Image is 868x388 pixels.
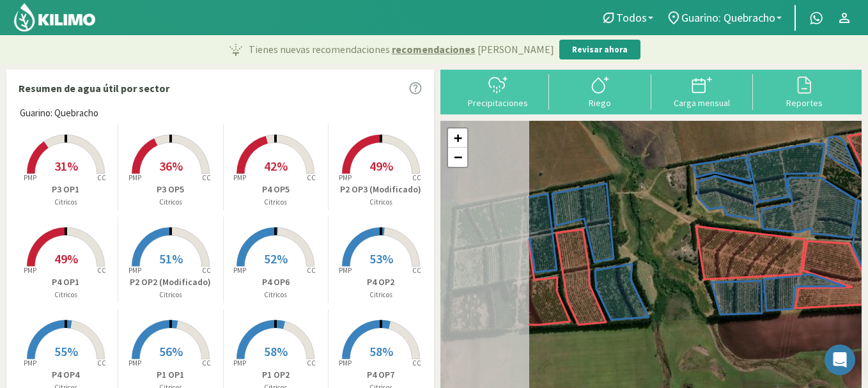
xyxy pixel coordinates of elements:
[224,275,328,289] p: P4 OP6
[224,183,328,196] p: P4 OP5
[369,158,393,174] span: 49%
[233,359,246,368] tspan: PMP
[128,359,141,368] tspan: PMP
[118,197,222,208] p: Citricos
[202,173,211,182] tspan: CC
[54,343,78,359] span: 55%
[54,158,78,174] span: 31%
[202,266,211,275] tspan: CC
[23,266,36,275] tspan: PMP
[477,42,554,57] span: [PERSON_NAME]
[307,173,316,182] tspan: CC
[233,266,246,275] tspan: PMP
[128,173,141,182] tspan: PMP
[264,158,288,174] span: 42%
[118,290,222,300] p: Citricos
[753,74,855,108] button: Reportes
[369,343,393,359] span: 58%
[118,275,222,289] p: P2 OP2 (Modificado)
[412,266,421,275] tspan: CC
[128,266,141,275] tspan: PMP
[159,251,183,267] span: 51%
[202,359,211,368] tspan: CC
[307,266,316,275] tspan: CC
[451,98,545,107] div: Precipitaciones
[13,368,118,382] p: P4 OP4
[329,290,433,300] p: Citricos
[19,81,169,96] p: Resumen de agua útil por sector
[655,98,750,107] div: Carga mensual
[559,40,640,60] button: Revisar ahora
[13,183,118,196] p: P3 OP1
[412,173,421,182] tspan: CC
[392,42,476,57] span: recomendaciones
[329,183,433,196] p: P2 OP3 (Modificado)
[159,343,183,359] span: 56%
[23,359,36,368] tspan: PMP
[553,98,647,107] div: Riego
[448,128,467,148] a: Zoom in
[339,359,352,368] tspan: PMP
[307,359,316,368] tspan: CC
[20,106,98,121] span: Guarino: Quebracho
[549,74,651,108] button: Riego
[264,251,288,267] span: 52%
[118,183,222,196] p: P3 OP5
[13,275,118,289] p: P4 OP1
[118,368,222,382] p: P1 OP1
[97,173,106,182] tspan: CC
[825,345,855,375] div: Open Intercom Messenger
[233,173,246,182] tspan: PMP
[159,158,183,174] span: 36%
[23,173,36,182] tspan: PMP
[224,197,328,208] p: Citricos
[651,74,754,108] button: Carga mensual
[369,251,393,267] span: 53%
[447,74,549,108] button: Precipitaciones
[97,266,106,275] tspan: CC
[97,359,106,368] tspan: CC
[249,42,554,57] p: Tienes nuevas recomendaciones
[54,251,78,267] span: 49%
[448,148,467,167] a: Zoom out
[329,368,433,382] p: P4 OP7
[616,11,647,24] span: Todos
[412,359,421,368] tspan: CC
[13,197,118,208] p: Citricos
[13,290,118,300] p: Citricos
[339,173,352,182] tspan: PMP
[13,2,97,33] img: Kilimo
[681,11,775,24] span: Guarino: Quebracho
[224,290,328,300] p: Citricos
[329,275,433,289] p: P4 OP2
[757,98,851,107] div: Reportes
[339,266,352,275] tspan: PMP
[264,343,288,359] span: 58%
[572,43,628,56] p: Revisar ahora
[224,368,328,382] p: P1 OP2
[329,197,433,208] p: Citricos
